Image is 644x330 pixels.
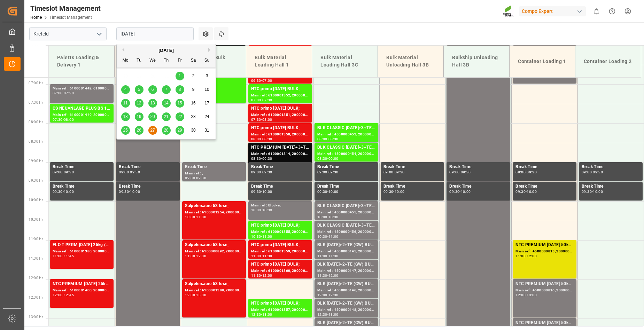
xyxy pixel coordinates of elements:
[261,137,262,141] div: -
[328,157,339,160] div: 09:00
[593,171,603,174] div: 09:30
[317,215,327,219] div: 10:00
[53,86,111,92] div: Main ref : 6100001442, 6100001442
[185,210,243,215] div: Main ref : 6100001254, 2000001100;
[327,235,328,238] div: -
[195,293,196,297] div: -
[203,85,211,94] div: Choose Sunday, August 10th, 2025
[251,209,261,212] div: 10:00
[203,126,211,135] div: Choose Sunday, August 31st, 2025
[317,183,375,190] div: Break Time
[251,307,309,313] div: Main ref : 6100001357, 2000000517;
[119,183,177,190] div: Break Time
[515,183,574,190] div: Break Time
[179,87,181,92] span: 8
[148,56,157,65] div: We
[53,183,111,190] div: Break Time
[317,313,327,316] div: 12:30
[196,293,206,297] div: 13:00
[251,274,261,277] div: 11:30
[164,101,168,105] span: 14
[129,171,130,174] div: -
[251,86,309,93] div: NTC primo [DATE] BULK;
[185,176,195,180] div: 09:00
[119,164,177,171] div: Break Time
[176,56,184,65] div: Fr
[604,3,620,19] button: Help Center
[593,190,603,193] div: 10:00
[54,51,109,71] div: Paletts Loading & Delivery 1
[148,85,157,94] div: Choose Wednesday, August 6th, 2025
[459,190,460,193] div: -
[327,137,328,141] div: -
[121,56,130,65] div: Mo
[328,254,339,258] div: 11:30
[317,164,375,171] div: Break Time
[317,144,375,151] div: BLK CLASSIC [DATE]+3+TE BULK;
[64,171,74,174] div: 09:30
[204,114,209,119] span: 24
[251,313,261,316] div: 12:30
[515,254,526,258] div: 11:00
[393,190,394,193] div: -
[515,164,574,171] div: Break Time
[189,56,198,65] div: Sa
[327,190,328,193] div: -
[526,254,527,258] div: -
[121,99,130,108] div: Choose Monday, August 11th, 2025
[121,85,130,94] div: Choose Monday, August 4th, 2025
[317,151,375,157] div: Main ref : 4500000454, 2000000389;
[185,215,195,219] div: 10:00
[527,254,537,258] div: 12:00
[165,87,168,92] span: 7
[461,190,471,193] div: 10:00
[589,3,604,19] button: show 0 new notifications
[317,157,327,160] div: 08:30
[317,229,375,235] div: Main ref : 4500000456, 2000000389;
[119,69,214,137] div: month 2025-08
[195,254,196,258] div: -
[328,171,339,174] div: 09:30
[262,274,272,277] div: 12:00
[252,51,306,71] div: Bulk Material Loading Hall 1
[63,118,64,121] div: -
[317,249,375,254] div: Main ref : 4500000145, 2000000108;
[53,293,63,297] div: 12:00
[195,176,196,180] div: -
[262,157,272,160] div: 09:30
[53,254,63,258] div: 11:00
[152,87,154,92] span: 6
[251,300,309,307] div: NTC primo [DATE] BULK;
[185,203,243,210] div: Salpetersäure 53 lose;
[251,229,309,235] div: Main ref : 6100001355, 2000000517;
[328,235,339,238] div: 11:00
[262,235,272,238] div: 11:00
[53,112,111,118] div: Main ref : 6100001449, 2000001271;
[119,190,129,193] div: 09:30
[261,79,262,82] div: -
[251,93,309,99] div: Main ref : 6100001352, 2000000517;
[29,276,43,280] span: 12:00 Hr
[582,171,592,174] div: 09:00
[317,242,375,249] div: BLK [DATE]+2+TE (GW) BULK;
[582,183,640,190] div: Break Time
[191,114,195,119] span: 23
[515,281,574,288] div: NTC PREMIUM [DATE] 50kg (x25) NLA MTO;
[176,112,184,121] div: Choose Friday, August 22nd, 2025
[177,114,182,119] span: 22
[261,118,262,121] div: -
[53,249,111,254] div: Main ref : 6100001380, 2000001183;
[164,128,168,133] span: 28
[317,190,327,193] div: 09:30
[196,254,206,258] div: 12:00
[262,171,272,174] div: 09:30
[449,171,459,174] div: 09:00
[137,114,141,119] span: 19
[262,137,272,141] div: 08:30
[449,190,459,193] div: 09:30
[251,118,261,121] div: 07:30
[206,73,208,78] span: 3
[138,87,140,92] span: 5
[262,209,272,212] div: 10:30
[395,190,405,193] div: 10:00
